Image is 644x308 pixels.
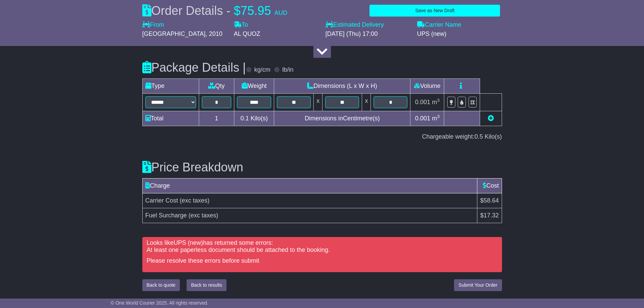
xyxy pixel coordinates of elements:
div: UPS (new) [417,30,502,38]
td: Charge [142,178,477,193]
div: [DATE] (Thu) 17:00 [326,30,410,38]
span: (exc taxes) [189,212,218,219]
button: Save as New Draft [369,5,500,17]
td: Qty [199,78,234,93]
span: Carrier Cost [145,197,178,204]
span: m [432,99,440,105]
td: 1 [199,111,234,126]
label: kg/cm [254,66,270,74]
td: Weight [234,78,274,93]
span: © One World Courier 2025. All rights reserved. [111,300,209,306]
p: At least one paperless document should be attached to the booking. [147,246,498,254]
div: Order Details - [142,3,287,18]
div: Chargeable weight: Kilo(s) [142,133,502,141]
label: lb/in [282,66,293,74]
button: Back to quote [142,279,180,291]
span: UPS (new) [174,239,203,246]
span: Submit Your Order [458,282,497,288]
span: 0.001 [415,99,430,105]
a: Add new item [488,115,494,122]
td: Dimensions in Centimetre(s) [274,111,410,126]
span: 0.1 [240,115,249,122]
td: Kilo(s) [234,111,274,126]
span: 0.001 [415,115,430,122]
label: Carrier Name [417,21,461,29]
span: (exc taxes) [180,197,210,204]
label: To [234,21,248,29]
span: [GEOGRAPHIC_DATA] [142,30,206,37]
span: m [432,115,440,122]
div: Looks like has returned some errors: [143,239,501,265]
td: Dimensions (L x W x H) [274,78,410,93]
label: Estimated Delivery [326,21,410,29]
span: AUD [275,9,287,16]
button: Back to results [187,279,226,291]
span: Fuel Surcharge [145,212,187,219]
div: Please resolve these errors before submit [147,257,498,265]
span: $58.64 [480,197,499,204]
td: Type [142,78,199,93]
span: $17.32 [480,212,499,219]
span: AL QUOZ [234,30,260,37]
sup: 3 [437,114,440,119]
span: , 2010 [206,30,222,37]
span: 75.95 [241,4,271,18]
td: x [314,93,323,111]
h3: Price Breakdown [142,161,502,174]
td: Total [142,111,199,126]
label: From [142,21,164,29]
span: $ [234,4,241,18]
span: 0.5 [474,133,483,140]
button: Submit Your Order [454,279,502,291]
td: Volume [410,78,444,93]
sup: 3 [437,98,440,103]
h3: Package Details | [142,61,246,74]
td: Cost [477,178,502,193]
td: x [362,93,371,111]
